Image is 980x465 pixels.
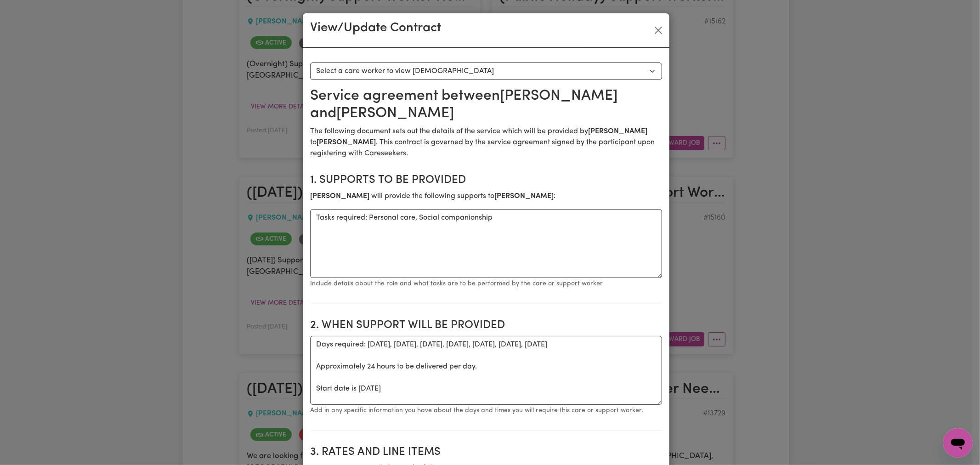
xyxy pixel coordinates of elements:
b: [PERSON_NAME] [317,139,376,146]
small: Add in any specific information you have about the days and times you will require this care or s... [310,407,643,414]
h2: 3. Rates and Line Items [310,446,662,459]
b: [PERSON_NAME] [494,193,554,200]
p: The following document sets out the details of the service which will be provided by to . This co... [310,126,662,159]
p: will provide the following supports to : [310,191,662,202]
button: Close [651,23,666,38]
h2: 2. When support will be provided [310,319,662,332]
b: [PERSON_NAME] [588,128,647,135]
textarea: Days required: [DATE], [DATE], [DATE], [DATE], [DATE], [DATE], [DATE] Approximately 24 hours to b... [310,336,662,405]
h3: View/Update Contract [310,21,441,36]
h2: 1. Supports to be provided [310,174,662,187]
textarea: Tasks required: Personal care, Social companionship [310,209,662,278]
iframe: Button to launch messaging window [943,428,973,458]
b: [PERSON_NAME] [310,193,371,200]
small: Include details about the role and what tasks are to be performed by the care or support worker [310,280,603,287]
h2: Service agreement between [PERSON_NAME] and [PERSON_NAME] [310,87,662,123]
